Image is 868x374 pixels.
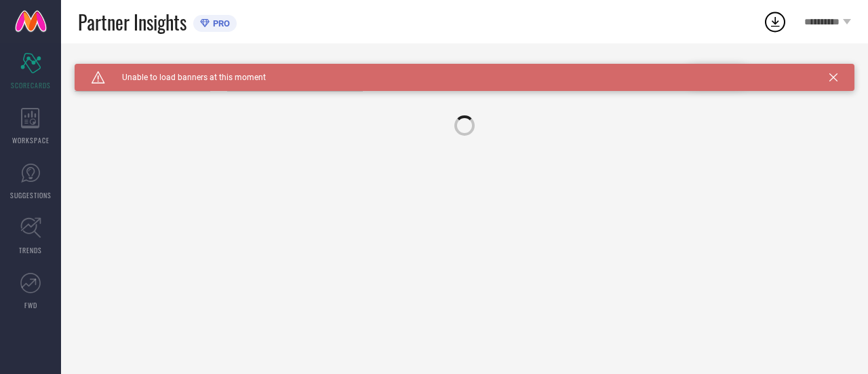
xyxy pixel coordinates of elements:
span: SCORECARDS [11,80,51,90]
span: PRO [210,18,230,29]
div: Brand [75,64,210,73]
span: FWD [24,300,37,310]
span: WORKSPACE [12,135,50,145]
span: Unable to load banners at this moment [105,73,266,82]
span: SUGGESTIONS [10,190,52,200]
span: TRENDS [19,245,42,255]
div: Open download list [763,10,787,34]
span: Partner Insights [78,8,186,36]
